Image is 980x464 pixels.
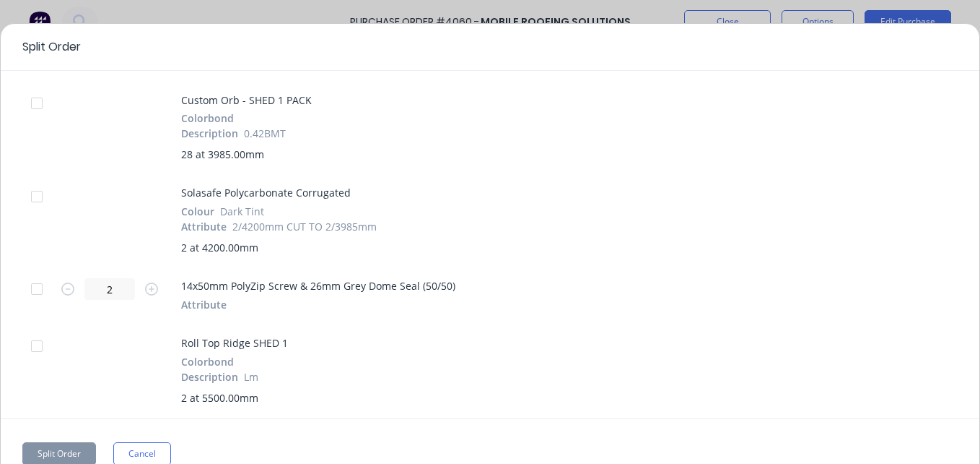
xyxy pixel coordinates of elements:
span: Colorbond [181,111,234,126]
div: Description [181,126,238,141]
div: Split Order [22,38,81,56]
span: Roll Top Ridge SHED 1 [181,335,288,351]
span: Solasafe Polycarbonate Corrugated [181,185,351,200]
div: Colour [181,204,214,219]
div: Description [181,369,238,384]
span: 2 at 4200.00mm [181,240,258,255]
span: Custom Orb - SHED 1 PACK [181,93,312,108]
span: 2 at 5500.00mm [181,390,258,405]
span: 14x50mm PolyZip Screw & 26mm Grey Dome Seal (50/50) [181,278,455,293]
span: 28 at 3985.00mm [181,147,264,162]
span: Colorbond [181,354,234,369]
div: Attribute [181,219,227,234]
div: Dark Tint [220,204,264,219]
div: Attribute [181,297,227,312]
div: 0.42BMT [244,126,286,141]
div: 2/4200mm CUT TO 2/3985mm [232,219,377,234]
div: Lm [244,369,266,384]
